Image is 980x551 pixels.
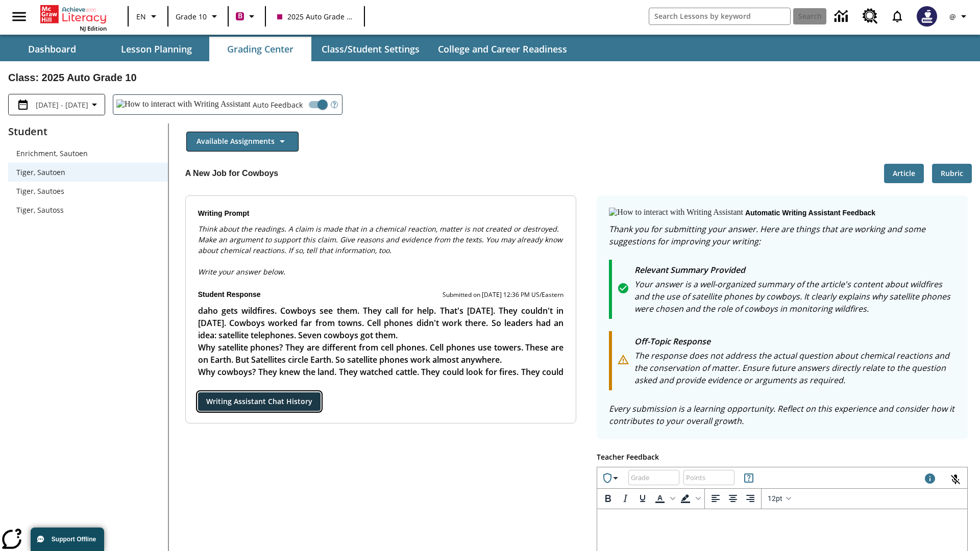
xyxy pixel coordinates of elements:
button: Support Offline [31,528,104,551]
span: Grade 10 [176,11,207,22]
p: Why cowboys? They knew the land. They watched cattle. They could look for fires. They could call ... [198,366,564,390]
div: Home [40,3,107,32]
button: Select a new avatar [911,3,943,30]
p: Think about the readings. A claim is made that in a chemical reaction, matter is not created or d... [198,223,564,256]
button: Rules for Earning Points and Achievements, Will open in new tab [739,468,759,488]
button: Writing Assistant Chat History [198,392,321,411]
button: Rubric, Will open in new tab [932,164,972,184]
p: Teacher Feedback [597,452,968,463]
span: B [238,10,242,22]
button: Underline [634,490,651,507]
button: Bold [599,490,617,507]
span: Support Offline [52,536,96,543]
img: How to interact with Writing Assistant [116,99,251,110]
div: Grade: Letters, numbers, %, + and - are allowed. [628,470,679,485]
div: Tiger, Sautoss [8,201,168,219]
p: Why satellite phones? They are different from cell phones. Cell phones use towers. These are on E... [198,341,564,366]
input: search field [649,8,790,24]
button: Italic [617,490,634,507]
button: Open side menu [4,2,34,32]
div: Background color [677,490,702,507]
button: Achievements [597,468,626,488]
img: Avatar [917,6,937,27]
div: Maximum 1000 characters Press Escape to exit toolbar and use left and right arrow keys to access ... [924,472,936,487]
p: daho gets wildfires. Cowboys see them. They call for help. That's [DATE]. They couldn't in [DATE]... [198,305,564,341]
a: Notifications [884,3,911,30]
p: Relevant Summary Provided [634,264,955,278]
span: NJ Edition [80,24,107,32]
img: How to interact with Writing Assistant [609,208,743,218]
input: Points: Must be equal to or less than 25. [683,464,734,491]
p: Writing Prompt [198,208,564,219]
p: Student Response [198,289,261,300]
a: Resource Center, Will open in new tab [856,3,884,30]
a: Home [40,4,107,24]
span: [DATE] - [DATE] [36,99,88,110]
input: Grade: Letters, numbers, %, + and - are allowed. [628,464,679,491]
span: 2025 Auto Grade 10 [277,11,353,22]
button: Align right [742,490,759,507]
div: Tiger, Sautoes [8,182,168,201]
button: Open Help for Writing Assistant [327,95,342,114]
a: Data Center [828,3,856,31]
svg: Collapse Date Range Filter [88,98,101,111]
button: Article, Will open in new tab [884,164,924,184]
button: Lesson Planning [105,37,207,61]
span: 12pt [768,494,782,503]
span: Tiger, Sautoes [16,186,160,196]
p: Automatic writing assistant feedback [745,208,875,219]
button: Click to activate and allow voice recognition [943,467,968,492]
div: Text color [651,490,677,507]
button: Grade: Grade 10, Select a grade [171,7,225,26]
button: Align center [724,490,742,507]
p: Your answer is a well-organized summary of the article's content about wildfires and the use of s... [634,278,955,315]
p: Submitted on [DATE] 12:36 PM US/Eastern [443,290,563,300]
p: Off-Topic Response [634,335,955,349]
div: Points: Must be equal to or less than 25. [683,470,734,485]
button: Select the date range menu item [13,98,101,111]
p: Student [8,123,168,140]
span: Tiger, Sautoss [16,205,160,215]
button: Align left [707,490,724,507]
button: Dashboard [1,37,103,61]
div: Write your answer below. [198,223,564,277]
div: Enrichment, Sautoen [8,144,168,163]
p: Student Response [198,305,564,380]
p: The response does not address the actual question about chemical reactions and the conservation o... [634,349,955,386]
h2: Class : 2025 Auto Grade 10 [8,69,972,86]
button: College and Career Readiness [430,37,575,61]
span: Tiger, Sautoen [16,167,160,178]
button: Available Assignments [186,132,299,152]
button: Language: EN, Select a language [132,7,164,26]
span: EN [136,11,146,22]
p: Thank you for submitting your answer. Here are things that are working and some suggestions for i... [609,223,955,247]
span: @ [949,11,956,22]
button: Grading Center [209,37,311,61]
p: A New Job for Cowboys [185,167,279,180]
div: Tiger, Sautoen [8,163,168,182]
button: Boost Class color is violet red. Change class color [232,7,262,26]
button: Class/Student Settings [313,37,428,61]
span: Auto Feedback [253,99,303,110]
p: Every submission is a learning opportunity. Reflect on this experience and consider how it contri... [609,403,955,427]
span: Enrichment, Sautoen [16,148,160,159]
button: Profile/Settings [943,7,976,26]
button: Font sizes [764,490,795,507]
